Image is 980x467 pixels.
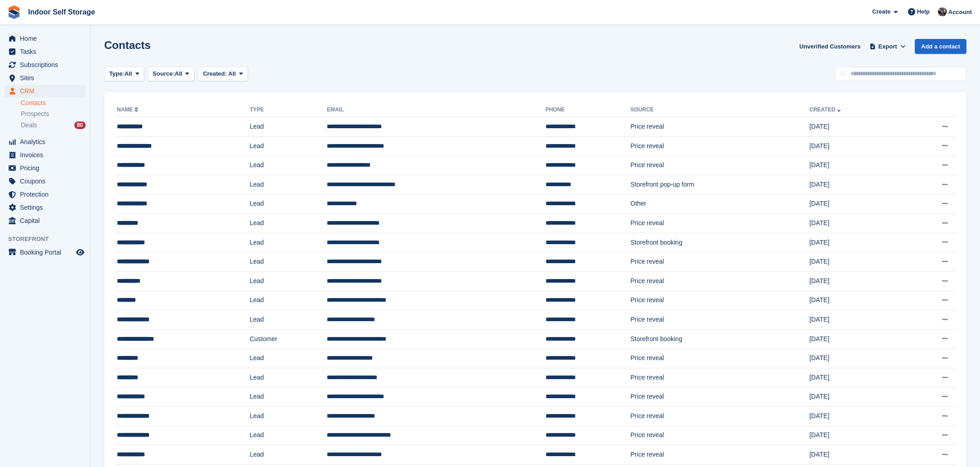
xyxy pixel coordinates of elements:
[250,349,327,368] td: Lead
[631,194,810,214] td: Other
[203,70,227,77] span: Created:
[5,58,86,71] a: menu
[809,291,902,310] td: [DATE]
[631,103,810,117] th: Source
[809,407,902,426] td: [DATE]
[250,271,327,291] td: Lead
[872,7,890,16] span: Create
[5,85,86,97] a: menu
[20,214,74,227] span: Capital
[809,368,902,387] td: [DATE]
[809,271,902,291] td: [DATE]
[24,5,99,19] a: Indoor Self Storage
[175,69,183,78] span: All
[21,120,86,130] a: Deals 80
[809,214,902,233] td: [DATE]
[250,136,327,156] td: Lead
[104,39,151,51] h1: Contacts
[809,387,902,407] td: [DATE]
[809,426,902,445] td: [DATE]
[250,407,327,426] td: Lead
[20,32,74,45] span: Home
[631,349,810,368] td: Price reveal
[327,103,545,117] th: Email
[5,175,86,188] a: menu
[631,291,810,310] td: Price reveal
[631,329,810,349] td: Storefront booking
[20,45,74,58] span: Tasks
[631,426,810,445] td: Price reveal
[75,247,86,258] a: Preview store
[250,426,327,445] td: Lead
[250,103,327,117] th: Type
[5,72,86,84] a: menu
[250,445,327,465] td: Lead
[20,149,74,161] span: Invoices
[20,72,74,84] span: Sites
[20,162,74,174] span: Pricing
[5,188,86,201] a: menu
[809,252,902,272] td: [DATE]
[21,99,86,107] a: Contacts
[631,136,810,156] td: Price reveal
[809,310,902,330] td: [DATE]
[250,156,327,175] td: Lead
[5,201,86,214] a: menu
[917,7,930,16] span: Help
[20,58,74,71] span: Subscriptions
[5,32,86,45] a: menu
[631,214,810,233] td: Price reveal
[250,368,327,387] td: Lead
[74,121,86,129] div: 80
[868,39,908,54] button: Export
[125,69,132,78] span: All
[20,201,74,214] span: Settings
[20,85,74,97] span: CRM
[8,235,90,244] span: Storefront
[250,291,327,310] td: Lead
[631,368,810,387] td: Price reveal
[809,175,902,194] td: [DATE]
[117,106,140,113] a: Name
[21,109,86,119] a: Prospects
[809,445,902,465] td: [DATE]
[938,7,947,16] img: Sandra Pomeroy
[250,194,327,214] td: Lead
[153,69,174,78] span: Source:
[5,135,86,148] a: menu
[631,271,810,291] td: Price reveal
[148,67,194,82] button: Source: All
[879,42,897,51] span: Export
[809,194,902,214] td: [DATE]
[250,252,327,272] td: Lead
[796,39,864,54] a: Unverified Customers
[250,329,327,349] td: Customer
[250,310,327,330] td: Lead
[21,110,49,118] span: Prospects
[250,233,327,252] td: Lead
[631,156,810,175] td: Price reveal
[109,69,125,78] span: Type:
[809,106,842,113] a: Created
[20,175,74,188] span: Coupons
[228,70,236,77] span: All
[631,233,810,252] td: Storefront booking
[250,117,327,137] td: Lead
[948,8,972,17] span: Account
[631,310,810,330] td: Price reveal
[5,162,86,174] a: menu
[546,103,631,117] th: Phone
[631,407,810,426] td: Price reveal
[250,214,327,233] td: Lead
[631,175,810,194] td: Storefront pop-up form
[5,45,86,58] a: menu
[809,233,902,252] td: [DATE]
[809,349,902,368] td: [DATE]
[250,175,327,194] td: Lead
[7,5,21,19] img: stora-icon-8386f47178a22dfd0bd8f6a31ec36ba5ce8667c1dd55bd0f319d3a0aa187defe.svg
[631,387,810,407] td: Price reveal
[198,67,248,82] button: Created: All
[250,387,327,407] td: Lead
[915,39,966,54] a: Add a contact
[21,121,37,130] span: Deals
